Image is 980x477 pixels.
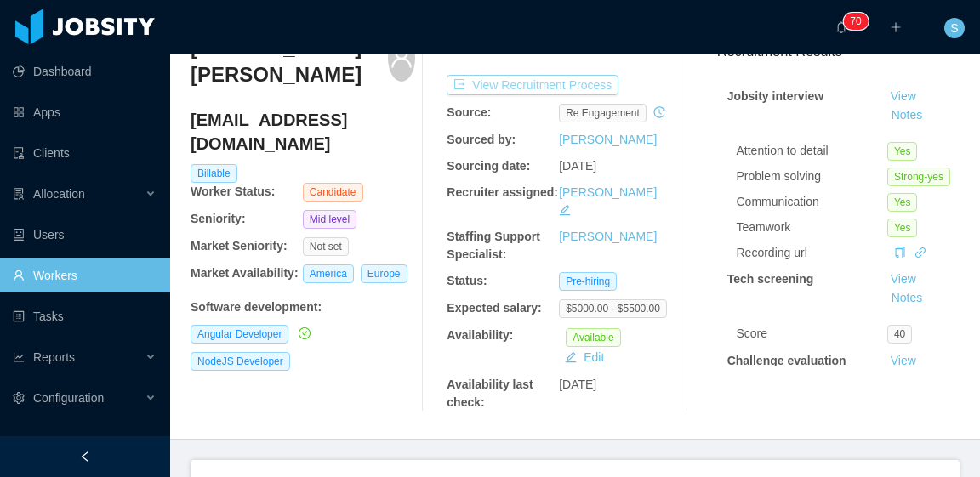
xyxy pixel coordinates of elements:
[885,89,922,103] a: View
[303,210,356,229] span: Mid level
[191,212,246,225] b: Seniority:
[447,378,533,409] b: Availability last check:
[447,185,558,199] b: Recruiter assigned:
[914,247,926,258] i: icon: link
[447,230,540,261] b: Staffing Support Specialist:
[559,185,657,199] a: [PERSON_NAME]
[303,264,354,283] span: America
[885,288,930,309] button: Notes
[887,168,950,186] span: Strong-yes
[33,350,75,364] span: Reports
[559,230,657,243] a: [PERSON_NAME]
[885,105,930,126] button: Notes
[559,299,667,318] span: $5000.00 - $5500.00
[13,136,157,170] a: icon: auditClients
[885,354,922,367] a: View
[447,133,516,146] b: Sourced by:
[33,187,85,201] span: Allocation
[13,258,157,292] a: icon: userWorkers
[856,13,862,30] p: 0
[950,18,958,38] span: S
[559,133,657,146] a: [PERSON_NAME]
[835,21,847,33] i: icon: bell
[13,392,25,404] i: icon: setting
[890,21,902,33] i: icon: plus
[447,78,618,92] a: icon: exportView Recruitment Process
[447,75,618,95] button: icon: exportView Recruitment Process
[894,247,906,258] i: icon: copy
[13,351,25,363] i: icon: line-chart
[727,354,846,367] strong: Challenge evaluation
[447,328,513,342] b: Availability:
[887,219,918,237] span: Yes
[13,188,25,200] i: icon: solution
[13,299,157,333] a: icon: profileTasks
[737,325,887,343] div: Score
[887,193,918,212] span: Yes
[191,108,415,156] h4: [EMAIL_ADDRESS][DOMAIN_NAME]
[295,327,311,340] a: icon: check-circle
[737,168,887,185] div: Problem solving
[737,193,887,211] div: Communication
[447,159,530,173] b: Sourcing date:
[887,142,918,161] span: Yes
[191,352,290,371] span: NodeJS Developer
[850,13,856,30] p: 7
[727,272,814,286] strong: Tech screening
[13,95,157,129] a: icon: appstoreApps
[33,391,104,405] span: Configuration
[191,185,275,198] b: Worker Status:
[559,378,596,391] span: [DATE]
[191,266,299,280] b: Market Availability:
[303,237,349,256] span: Not set
[559,104,647,122] span: re engagement
[191,300,322,314] b: Software development :
[303,183,363,202] span: Candidate
[727,89,824,103] strong: Jobsity interview
[191,164,237,183] span: Billable
[447,274,487,287] b: Status:
[887,325,912,344] span: 40
[447,301,541,315] b: Expected salary:
[559,159,596,173] span: [DATE]
[737,244,887,262] div: Recording url
[13,54,157,88] a: icon: pie-chartDashboard
[558,347,611,367] button: icon: editEdit
[737,219,887,236] div: Teamwork
[737,142,887,160] div: Attention to detail
[390,45,413,69] i: icon: user
[653,106,665,118] i: icon: history
[361,264,407,283] span: Europe
[559,204,571,216] i: icon: edit
[559,272,617,291] span: Pre-hiring
[191,325,288,344] span: Angular Developer
[191,239,288,253] b: Market Seniority:
[191,34,388,89] h3: [PERSON_NAME] [PERSON_NAME]
[885,272,922,286] a: View
[13,218,157,252] a: icon: robotUsers
[447,105,491,119] b: Source:
[914,246,926,259] a: icon: link
[894,244,906,262] div: Copy
[843,13,868,30] sup: 70
[299,327,311,339] i: icon: check-circle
